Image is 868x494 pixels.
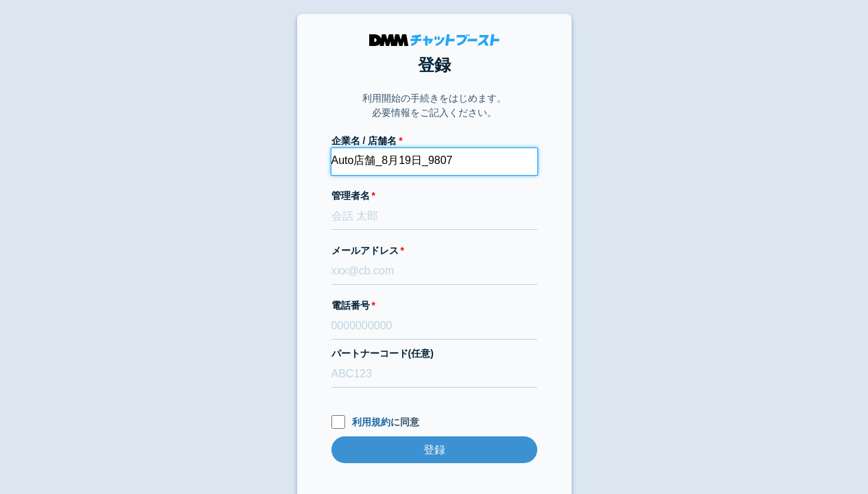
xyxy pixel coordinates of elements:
[331,258,537,285] input: xxx@cb.com
[331,313,537,340] input: 0000000000
[331,203,537,230] input: 会話 太郎
[331,436,537,463] input: 登録
[331,346,537,361] label: パートナーコード(任意)
[331,53,537,78] h1: 登録
[331,415,345,429] input: 利用規約に同意
[331,415,537,430] label: に同意
[331,189,537,203] label: 管理者名
[331,148,537,175] input: 株式会社チャットブースト
[331,361,537,388] input: ABC123
[362,91,506,120] p: 利用開始の手続きをはじめます。 必要情報をご記入ください。
[331,244,537,258] label: メールアドレス
[369,34,500,46] img: DMMチャットブースト
[352,416,390,427] a: 利用規約
[331,134,537,148] label: 企業名 / 店舗名
[331,298,537,313] label: 電話番号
